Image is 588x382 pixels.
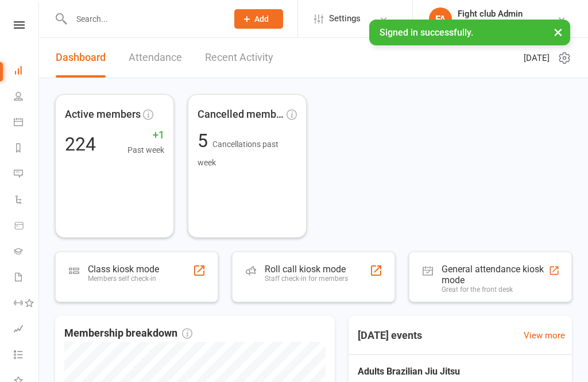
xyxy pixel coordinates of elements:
div: Roll call kiosk mode [265,264,348,275]
div: General attendance kiosk mode [442,264,548,285]
div: Great for the front desk [442,285,548,294]
span: Add [254,14,269,24]
a: Assessments [14,317,40,343]
span: Cancellations past week [198,140,278,167]
h3: [DATE] events [349,325,431,346]
a: View more [524,329,565,342]
span: +1 [127,127,164,144]
span: Adults Brazilian Jiu Jitsu [358,364,496,379]
div: 224 [65,135,96,153]
span: Signed in successfully. [380,27,473,38]
input: Search... [68,11,219,27]
button: Add [234,9,283,29]
div: Class kiosk mode [88,264,159,275]
div: Staff check-in for members [265,275,348,283]
span: 5 [198,130,212,152]
span: Settings [329,6,361,32]
span: Past week [127,144,164,156]
a: Product Sales [14,214,40,240]
a: Reports [14,136,40,162]
a: Attendance [129,38,182,78]
a: Dashboard [14,59,40,84]
span: Cancelled members [198,106,284,123]
div: Members self check-in [88,275,159,283]
a: Recent Activity [205,38,273,78]
span: Membership breakdown [64,325,192,342]
button: × [548,20,568,44]
a: People [14,84,40,110]
div: Fight club Admin [458,9,557,19]
a: Dashboard [56,38,106,78]
span: [DATE] [524,51,550,65]
span: Active members [65,106,141,123]
div: Fight Club [PERSON_NAME] [458,19,557,29]
a: Calendar [14,110,40,136]
div: FA [429,7,452,30]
